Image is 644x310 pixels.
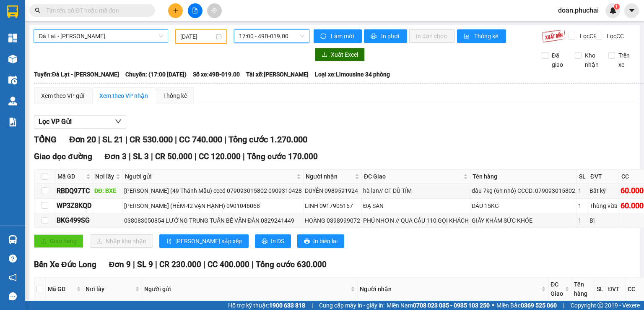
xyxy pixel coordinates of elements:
div: [PERSON_NAME] (HẺM 42 VẠN HẠNH) 0901046068 [124,201,302,210]
button: file-add [188,3,203,18]
span: ĐC Giao [551,280,563,298]
span: Đơn 20 [69,134,96,144]
button: downloadXuất Excel [315,48,365,61]
div: 1 [578,186,587,195]
span: message [9,292,17,300]
span: Tổng cước 1.270.000 [229,134,307,144]
span: Miền Nam [387,301,490,310]
button: plus [168,3,183,18]
button: downloadNhập kho nhận [90,234,153,248]
span: TỔNG [34,134,57,144]
img: logo-vxr [7,5,18,18]
div: LINH 0917905167 [305,201,360,210]
span: Lọc VP Gửi [39,116,72,127]
th: SL [595,278,606,301]
span: Cung cấp máy in - giấy in: [319,301,384,310]
span: CC 400.000 [208,260,249,269]
span: Người gửi [125,172,295,181]
strong: 0369 525 060 [521,302,557,309]
span: Loại xe: Limousine 34 phòng [315,70,390,79]
span: | [243,152,245,161]
span: Tài xế: [PERSON_NAME] [246,70,309,79]
button: bar-chartThống kê [457,29,506,43]
div: RBDQ97TC [57,186,91,196]
div: GIẤY KHÁM SỨC KHỎE [472,216,575,225]
span: CR 50.000 [155,152,192,161]
span: sort-ascending [166,238,172,245]
span: search [35,8,41,13]
span: Hỗ trợ kỹ thuật: [228,301,305,310]
div: 1 [578,201,587,210]
div: 60.000 [621,200,644,212]
div: [PERSON_NAME] (49 Thánh Mẫu) cccd 079093015802 0909310428 [124,186,302,195]
button: syncLàm mới [314,29,362,43]
div: PHÚ NHƠN // QUA CẦU 110 GỌI KHÁCH [363,216,469,225]
img: warehouse-icon [8,76,17,84]
span: | [203,260,205,269]
span: In DS [271,236,284,246]
span: sync [320,33,327,40]
span: printer [371,33,378,40]
span: 1 [615,4,618,10]
div: Xem theo VP gửi [41,91,84,100]
span: ĐC Giao [364,172,462,181]
span: | [151,152,153,161]
span: 17:00 - 49B-019.00 [239,30,305,42]
div: 038083050854 LƯỜNG TRUNG TUẤN BẾ VĂN ĐÀN 0829241449 [124,216,302,225]
span: CR 230.000 [159,260,201,269]
div: 1 [578,216,587,225]
div: Xem theo VP nhận [99,91,148,100]
span: Đơn 9 [109,260,131,269]
span: Nơi lấy [95,172,114,181]
th: Tên hàng [470,170,577,184]
span: file-add [192,8,198,13]
span: Kho nhận [582,51,602,69]
button: Lọc VP Gửi [34,115,126,129]
span: | [133,260,135,269]
span: | [125,134,127,144]
td: WP3Z8KQD [55,199,93,213]
span: Làm mới [331,32,355,41]
span: printer [262,238,267,245]
span: SL 21 [102,134,123,144]
button: printerIn biên lai [297,234,344,248]
span: | [224,134,226,144]
div: Bất kỳ [589,186,618,195]
span: Trên xe [615,51,636,69]
span: | [252,260,254,269]
span: Miền Bắc [496,301,557,310]
div: dâu 7kg (6h nhỏ) CCCD: 079093015802 [472,186,575,195]
span: plus [173,8,179,13]
span: caret-down [628,7,636,14]
th: Tên hàng [572,278,595,301]
span: | [98,134,100,144]
span: download [322,52,327,58]
span: Đã giao [548,51,569,69]
span: bar-chart [464,33,471,40]
span: In phơi [381,32,400,41]
div: DUYÊN 0989591924 [305,186,360,195]
td: RBDQ97TC [55,184,93,198]
span: Thống kê [474,32,499,41]
span: aim [211,8,217,13]
b: Tuyến: Đà Lạt - [PERSON_NAME] [34,71,119,78]
img: warehouse-icon [8,235,17,244]
div: DĐ: BXE [94,186,121,195]
span: Mã GD [48,284,75,294]
span: Người nhận [360,284,540,294]
span: CC 120.000 [199,152,241,161]
span: | [195,152,197,161]
span: Người gửi [144,284,349,294]
span: Xuất Excel [331,50,358,59]
span: Đơn 3 [105,152,127,161]
span: CC 740.000 [179,134,222,144]
span: CR 530.000 [130,134,173,144]
span: Đà Lạt - Gia Lai [39,30,163,42]
strong: 0708 023 035 - 0935 103 250 [413,302,490,309]
button: printerIn DS [255,234,291,248]
span: | [312,301,313,310]
button: aim [207,3,222,18]
span: | [129,152,131,161]
sup: 1 [614,4,620,10]
span: | [563,301,564,310]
